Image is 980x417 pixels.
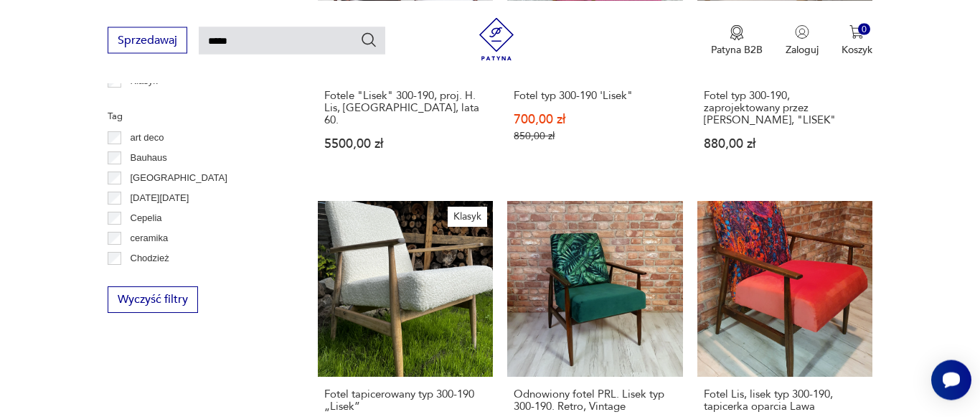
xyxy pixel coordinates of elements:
img: Ikona medalu [730,24,744,40]
p: Bauhaus [131,150,167,166]
h3: Fotele "Lisek" 300-190, proj. H. Lis, [GEOGRAPHIC_DATA], lata 60. [324,90,486,126]
button: Sprzedawaj [108,27,187,53]
img: Patyna - sklep z meblami i dekoracjami vintage [475,17,518,60]
p: ceramika [131,230,169,246]
p: art deco [131,130,164,146]
p: Chodzież [131,250,169,266]
p: 700,00 zł [514,113,676,126]
img: Ikona koszyka [849,24,864,39]
h3: Fotel typ 300-190, zaprojektowany przez [PERSON_NAME], "LISEK" [704,90,866,126]
p: 850,00 zł [514,130,676,142]
p: Koszyk [842,42,872,56]
p: Cepelia [131,210,162,226]
h3: Fotel typ 300-190 'Lisek" [514,90,676,102]
p: Patyna B2B [711,42,763,56]
button: Patyna B2B [711,24,763,56]
p: 5500,00 zł [324,138,486,150]
a: Ikona medaluPatyna B2B [711,24,763,56]
button: Szukaj [360,31,377,48]
p: [DATE][DATE] [131,190,189,206]
button: Zaloguj [786,24,819,56]
h3: Fotel Lis, lisek typ 300-190, tapicerka oparcia Lawa [704,388,866,413]
img: Ikonka użytkownika [795,24,809,39]
p: [GEOGRAPHIC_DATA] [131,170,227,186]
h3: Odnowiony fotel PRL. Lisek typ 300-190. Retro, Vintage [514,388,676,413]
h3: Fotel tapicerowany typ 300-190 „Lisek” [324,388,486,413]
iframe: Smartsupp widget button [931,360,971,400]
p: Ćmielów [131,271,166,286]
a: Sprzedawaj [108,36,187,46]
p: Zaloguj [786,42,819,56]
button: 0Koszyk [842,24,872,56]
button: Wyczyść filtry [108,286,198,313]
p: Tag [108,108,283,124]
p: 880,00 zł [704,138,866,150]
div: 0 [858,23,870,35]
